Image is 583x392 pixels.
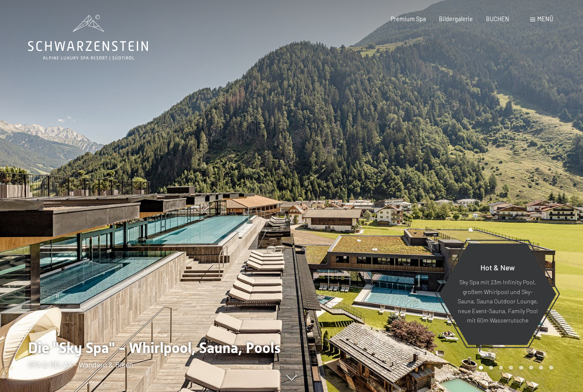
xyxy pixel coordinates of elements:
a: Premium Spa [391,15,426,22]
div: Carousel Page 4 [509,366,513,370]
div: Carousel Page 3 [499,366,503,370]
div: Carousel Pagination [476,366,553,370]
span: Hot & New [480,263,515,272]
a: BUCHEN [486,15,509,22]
div: Carousel Page 6 [529,366,533,370]
div: Carousel Page 2 [489,366,493,370]
div: Carousel Page 8 [549,366,553,370]
div: Carousel Page 1 (Current Slide) [479,366,483,370]
p: Sky Spa mit 23m Infinity Pool, großem Whirlpool und Sky-Sauna, Sauna Outdoor Lounge, neue Event-S... [457,278,538,325]
div: Carousel Page 7 [539,366,543,370]
a: Hot & New Sky Spa mit 23m Infinity Pool, großem Whirlpool und Sky-Sauna, Sauna Outdoor Lounge, ne... [439,243,557,345]
span: Menü [537,15,553,22]
div: Carousel Page 5 [519,366,523,370]
a: Bildergalerie [439,15,473,22]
